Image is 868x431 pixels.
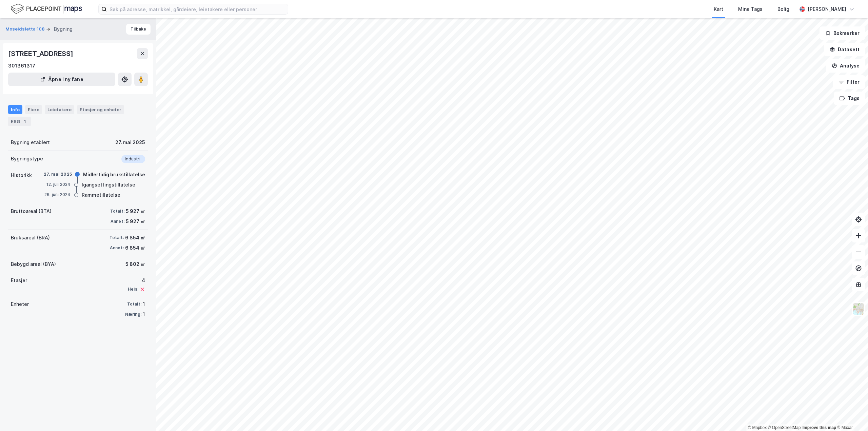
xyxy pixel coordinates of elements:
img: logo.f888ab2527a4732fd821a326f86c7f29.svg [11,3,82,15]
div: Igangsettingstillatelse [82,181,135,189]
button: Filter [833,75,865,89]
div: Rammetillatelse [82,191,120,199]
a: Improve this map [803,425,836,430]
div: [STREET_ADDRESS] [8,48,75,59]
button: Åpne i ny fane [8,73,115,86]
div: Midlertidig brukstillatelse [83,171,145,179]
div: Eiere [25,105,42,114]
div: Heis: [128,287,138,292]
button: Bokmerker [820,26,865,40]
div: 5 802 ㎡ [125,260,145,268]
div: Totalt: [110,209,124,214]
a: Mapbox [748,425,767,430]
div: Bygning [54,25,73,33]
div: 1 [21,118,28,125]
button: Analyse [826,59,865,73]
div: Enheter [11,300,29,308]
div: Annet: [111,219,124,224]
div: 6 854 ㎡ [125,244,145,252]
div: ESG [8,117,31,126]
div: Bygning etablert [11,138,50,146]
div: Kart [714,5,723,13]
div: Bruksareal (BRA) [11,234,50,242]
iframe: Chat Widget [834,398,868,431]
div: Annet: [110,245,124,251]
button: Tilbake [126,24,151,35]
button: Tags [834,92,865,105]
div: 6 854 ㎡ [125,234,145,242]
div: Etasjer [11,276,27,285]
img: Z [852,302,865,315]
div: 5 927 ㎡ [126,207,145,215]
div: 26. juni 2024 [44,192,71,198]
div: Bygningstype [11,155,43,163]
div: Bebygd areal (BYA) [11,260,56,268]
a: OpenStreetMap [768,425,801,430]
button: Moseidsletta 108 [5,26,46,33]
div: Bruttoareal (BTA) [11,207,52,215]
div: 1 [143,310,145,318]
div: 301361317 [8,62,35,70]
div: 5 927 ㎡ [126,217,145,226]
div: Leietakere [45,105,74,114]
button: Datasett [824,43,865,56]
div: [PERSON_NAME] [808,5,846,13]
div: 27. mai 2025 [44,171,72,177]
div: Totalt: [127,301,141,307]
div: 12. juli 2024 [44,181,71,188]
div: 1 [143,300,145,308]
div: Mine Tags [738,5,763,13]
div: Etasjer og enheter [80,106,121,113]
div: Næring: [125,312,141,317]
div: Totalt: [110,235,124,240]
div: Info [8,105,22,114]
div: 4 [128,276,145,285]
div: Historikk [11,171,32,179]
input: Søk på adresse, matrikkel, gårdeiere, leietakere eller personer [107,4,288,14]
div: 27. mai 2025 [115,138,145,146]
div: Bolig [777,5,789,13]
